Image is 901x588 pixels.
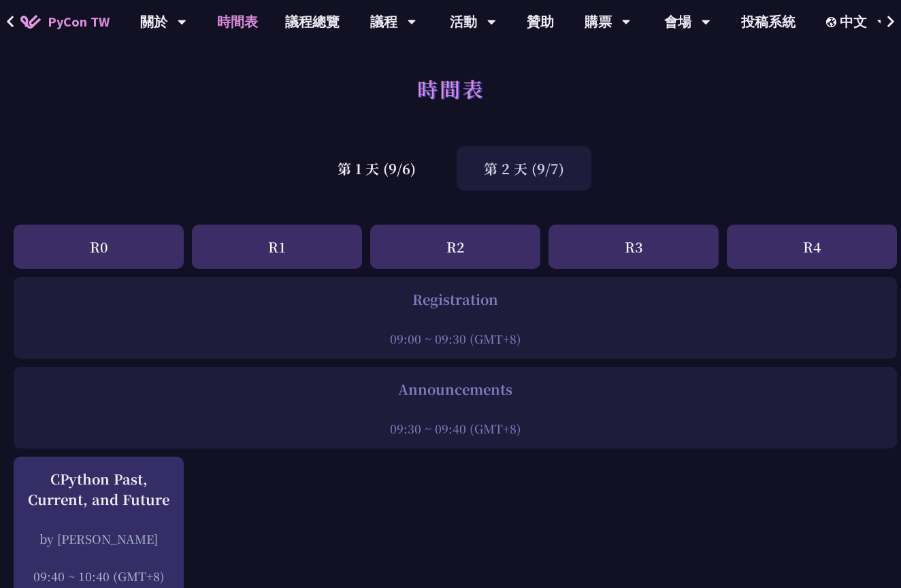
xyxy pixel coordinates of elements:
[48,12,110,32] span: PyCon TW
[20,530,177,547] div: by [PERSON_NAME]
[310,146,443,191] div: 第 1 天 (9/6)
[7,5,123,39] a: PyCon TW
[20,330,890,347] div: 09:00 ~ 09:30 (GMT+8)
[20,379,890,399] div: Announcements
[20,568,177,585] div: 09:40 ~ 10:40 (GMT+8)
[192,225,362,269] div: R1
[20,469,177,510] div: CPython Past, Current, and Future
[20,420,890,437] div: 09:30 ~ 09:40 (GMT+8)
[417,68,485,109] h1: 時間表
[826,17,840,27] img: Locale Icon
[14,225,184,269] div: R0
[457,146,591,191] div: 第 2 天 (9/7)
[20,289,890,310] div: Registration
[370,225,540,269] div: R2
[727,225,897,269] div: R4
[548,225,719,269] div: R3
[20,469,177,585] a: CPython Past, Current, and Future by [PERSON_NAME] 09:40 ~ 10:40 (GMT+8)
[20,15,41,29] img: Home icon of PyCon TW 2025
